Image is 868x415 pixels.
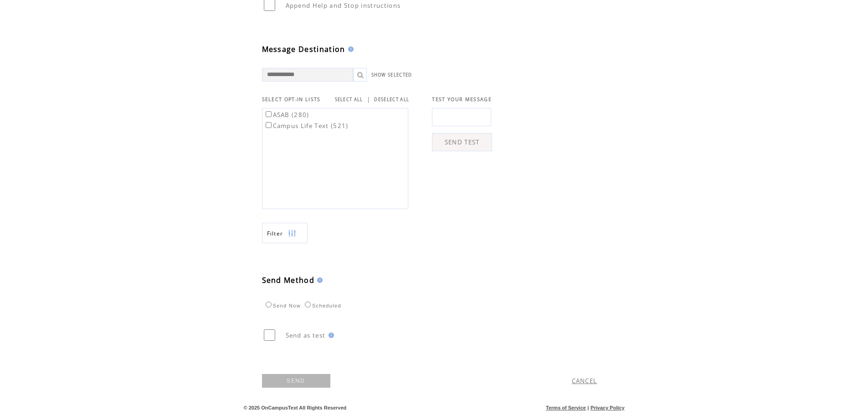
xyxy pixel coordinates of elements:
a: DESELECT ALL [374,97,409,102]
img: filters.png [288,223,296,244]
img: help.gif [326,333,334,338]
input: ASAB (280) [266,111,272,117]
span: Show filters [267,230,283,237]
label: ASAB (280) [264,111,309,119]
label: Campus Life Text (521) [264,122,349,130]
img: help.gif [314,277,323,283]
span: TEST YOUR MESSAGE [432,96,492,102]
span: Append Help and Stop instructions [286,1,401,10]
label: Send Now [263,303,301,308]
label: Scheduled [303,303,341,308]
span: Message Destination [262,44,345,54]
img: help.gif [345,46,354,52]
a: SHOW SELECTED [371,72,412,78]
span: © 2025 OnCampusText All Rights Reserved [244,405,347,410]
span: SELECT OPT-IN LISTS [262,96,321,102]
a: SELECT ALL [335,97,363,102]
a: Privacy Policy [591,405,625,410]
span: | [367,95,370,103]
a: Terms of Service [546,405,586,410]
a: SEND [262,374,330,388]
input: Send Now [266,302,272,307]
span: | [587,405,589,410]
span: Send Method [262,275,315,285]
a: SEND TEST [432,133,492,151]
input: Scheduled [305,302,311,307]
span: Send as test [286,331,326,339]
a: CANCEL [572,377,597,385]
a: Filter [262,223,308,243]
input: Campus Life Text (521) [266,122,272,128]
